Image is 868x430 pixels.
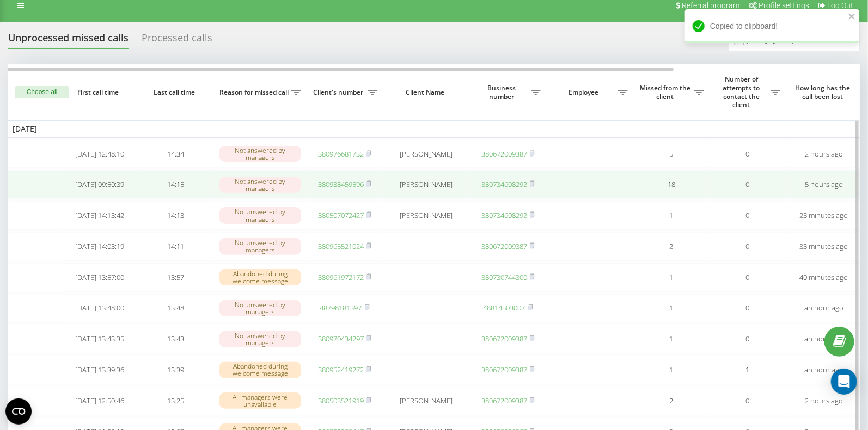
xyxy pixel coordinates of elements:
div: Abandoned during welcome message [219,362,301,378]
td: [DATE] 13:39:36 [62,356,138,384]
a: 48814503007 [484,303,525,313]
a: 380730744300 [481,272,527,282]
td: an hour ago [786,294,862,323]
td: 1 [633,294,710,323]
span: Log Out [827,1,853,10]
a: 380734608292 [481,210,527,220]
td: 0 [710,232,786,261]
div: Copied to clipboard! [685,9,859,43]
td: 14:34 [138,140,214,169]
td: [DATE] 14:03:19 [62,232,138,261]
td: [DATE] 14:13:42 [62,201,138,230]
button: Open CMP widget [5,398,32,425]
td: 14:11 [138,232,214,261]
td: 0 [710,201,786,230]
td: 1 [633,356,710,384]
span: Business number [475,84,531,101]
td: 0 [710,263,786,292]
a: 380672009387 [481,334,527,344]
td: 2 hours ago [786,140,862,169]
td: 13:39 [138,356,214,384]
span: Number of attempts to contact the client [715,75,771,109]
span: Client's number [312,88,368,97]
td: [DATE] 13:43:35 [62,325,138,353]
td: 1 [633,325,710,353]
span: Client Name [392,88,461,97]
a: 380734608292 [481,179,527,189]
td: 5 [633,140,710,169]
div: Abandoned during welcome message [219,269,301,285]
td: [DATE] 09:50:39 [62,170,138,199]
td: 1 [633,263,710,292]
span: Referral program [682,1,739,10]
td: 2 hours ago [786,387,862,415]
a: 380503521919 [318,396,364,406]
a: 380672009387 [481,365,527,375]
div: Unprocessed missed calls [8,32,129,49]
div: Processed calls [142,32,212,49]
td: 0 [710,325,786,353]
button: close [848,12,856,22]
td: 0 [710,140,786,169]
div: Not answered by managers [219,331,301,347]
td: [PERSON_NAME] [383,170,470,199]
button: Choose all [15,86,69,98]
td: 40 minutes ago [786,263,862,292]
a: 48798181397 [320,303,362,313]
a: 380672009387 [481,241,527,251]
td: 1 [710,356,786,384]
td: 0 [710,387,786,415]
a: 380507072427 [318,210,364,220]
div: Open Intercom Messenger [831,369,857,395]
span: Last call time [146,88,205,97]
span: Employee [552,88,618,97]
div: Not answered by managers [219,300,301,316]
td: 5 hours ago [786,170,862,199]
td: 0 [710,294,786,323]
td: [DATE] 13:57:00 [62,263,138,292]
td: [PERSON_NAME] [383,140,470,169]
span: Missed from the client [639,84,694,101]
a: 380952419272 [318,365,364,375]
td: an hour ago [786,356,862,384]
div: All managers were unavailable [219,392,301,409]
td: 2 [633,232,710,261]
td: 1 [633,201,710,230]
td: 13:25 [138,387,214,415]
td: 13:43 [138,325,214,353]
span: Profile settings [759,1,809,10]
td: [DATE] 13:48:00 [62,294,138,323]
a: 380965521024 [318,241,364,251]
td: 13:48 [138,294,214,323]
span: First call time [70,88,129,97]
td: an hour ago [786,325,862,353]
td: [PERSON_NAME] [383,201,470,230]
td: 14:13 [138,201,214,230]
td: [DATE] 12:48:10 [62,140,138,169]
td: 2 [633,387,710,415]
td: [PERSON_NAME] [383,387,470,415]
td: [DATE] 12:50:46 [62,387,138,415]
span: Reason for missed call [219,88,291,97]
td: 0 [710,170,786,199]
span: How long has the call been lost [794,84,853,101]
a: 380961972172 [318,272,364,282]
div: Not answered by managers [219,177,301,193]
div: Not answered by managers [219,146,301,162]
a: 380970434297 [318,334,364,344]
td: 13:57 [138,263,214,292]
a: 380672009387 [481,396,527,406]
div: Not answered by managers [219,238,301,254]
td: 23 minutes ago [786,201,862,230]
td: 14:15 [138,170,214,199]
td: 18 [633,170,710,199]
div: Not answered by managers [219,207,301,223]
a: 380938459596 [318,179,364,189]
a: 380672009387 [481,149,527,159]
a: 380976681732 [318,149,364,159]
td: 33 minutes ago [786,232,862,261]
